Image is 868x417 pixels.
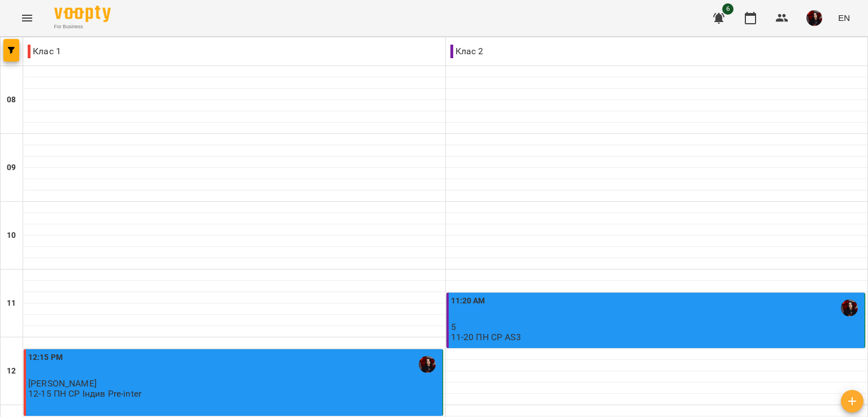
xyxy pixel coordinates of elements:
[7,229,16,242] h6: 10
[722,3,734,15] span: 6
[28,389,141,398] p: 12-15 ПН СР Індив Pre-inter
[838,12,850,24] span: EN
[451,332,521,342] p: 11-20 ПН СР AS3
[841,390,863,412] button: Add lesson
[28,351,63,364] label: 12:15 PM
[28,378,97,389] span: [PERSON_NAME]
[7,365,16,377] h6: 12
[54,23,111,31] span: For Business
[54,6,111,22] img: Voopty Logo
[451,295,485,307] label: 11:20 AM
[14,5,41,32] button: Menu
[28,45,61,58] p: Клас 1
[7,162,16,174] h6: 09
[7,94,16,106] h6: 08
[450,45,484,58] p: Клас 2
[7,297,16,310] h6: 11
[419,356,436,373] img: Левчук Діана Олександрівна
[806,10,822,26] img: 11eefa85f2c1bcf485bdfce11c545767.jpg
[451,322,863,332] p: 5
[841,299,858,316] img: Левчук Діана Олександрівна
[834,7,854,28] button: EN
